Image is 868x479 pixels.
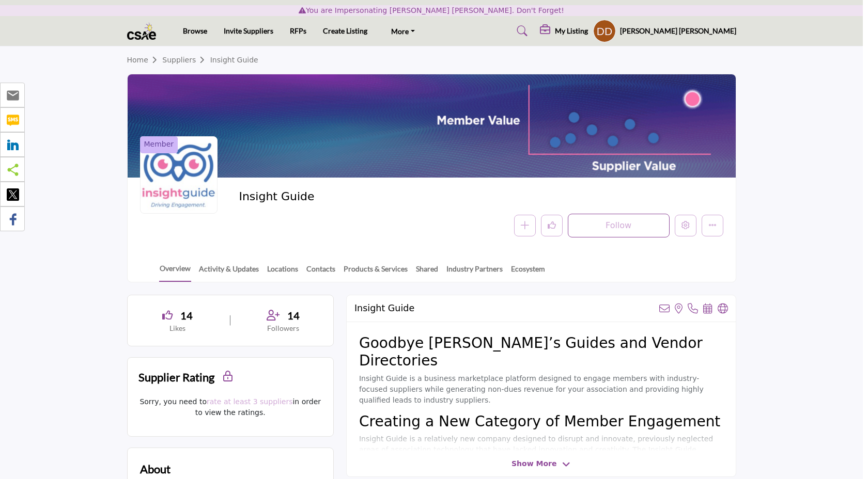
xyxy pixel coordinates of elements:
a: More [384,24,422,38]
button: Show hide supplier dropdown [593,20,616,42]
p: Likes [140,323,216,333]
a: Invite Suppliers [224,26,273,35]
a: Activity & Updates [198,263,259,281]
h2: Insight Guide [239,190,523,203]
a: rate at least 3 suppliers [207,397,292,406]
img: site Logo [127,23,162,40]
p: Sorry, you need to in order to view the ratings. [138,396,322,418]
h2: Supplier Rating [138,369,214,386]
a: Search [507,23,534,39]
p: Insight Guide is a relatively new company designed to disrupt and innovate, previously neglected ... [359,434,723,477]
div: My Listing [540,25,588,37]
h2: About [140,460,171,477]
a: RFPs [290,26,306,35]
a: Industry Partners [446,263,503,281]
a: Ecosystem [510,263,546,281]
span: Show More [512,458,556,469]
a: Shared [415,263,439,281]
a: Overview [159,263,191,282]
p: Followers [245,323,321,333]
h2: Insight Guide [354,303,414,314]
a: Contacts [306,263,336,281]
a: Locations [267,263,299,281]
a: Browse [183,26,207,35]
a: Insight Guide [210,56,258,64]
span: 14 [180,308,193,323]
button: Follow [568,214,670,237]
a: Create Listing [323,26,367,35]
h2: Goodbye [PERSON_NAME]’s Guides and Vendor Directories [359,334,723,369]
span: Member [144,139,174,150]
a: Suppliers [162,56,210,64]
span: 14 [287,308,300,323]
button: Like [541,215,563,236]
a: Home [127,56,163,64]
button: Edit company [675,215,696,236]
button: More details [702,215,723,236]
p: Insight Guide is a business marketplace platform designed to engage members with industry-focused... [359,373,723,406]
h2: Creating a New Category of Member Engagement [359,413,723,430]
h5: [PERSON_NAME] [PERSON_NAME] [620,26,736,36]
h5: My Listing [555,26,588,36]
a: Products & Services [343,263,408,281]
